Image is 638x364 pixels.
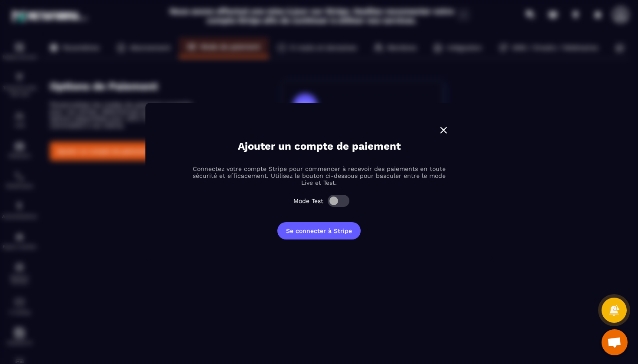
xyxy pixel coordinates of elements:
[293,197,323,204] label: Mode Test
[438,125,449,136] img: close-w.0bb75850.svg
[277,222,361,239] button: Se connecter à Stripe
[238,140,401,152] p: Ajouter un compte de paiement
[602,329,628,355] div: Ouvrir le chat
[189,165,449,186] p: Connectez votre compte Stripe pour commencer à recevoir des paiements en toute sécurité et effica...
